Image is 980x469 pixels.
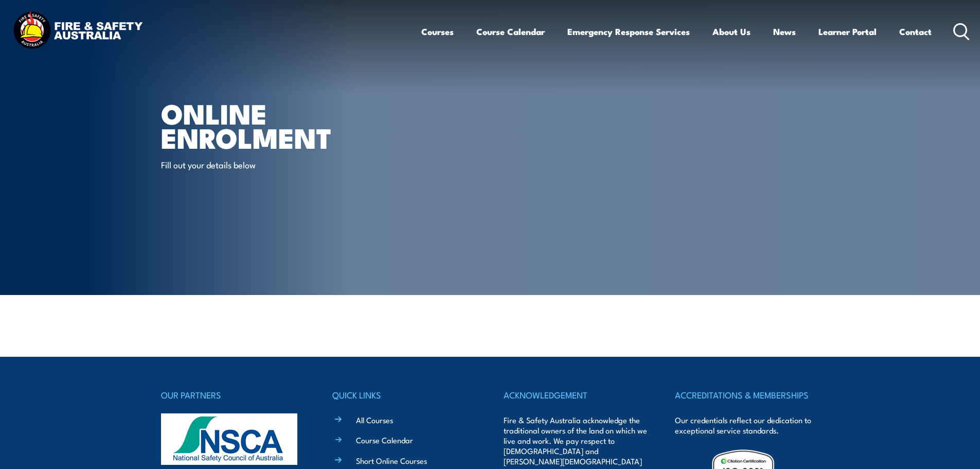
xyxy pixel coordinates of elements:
[356,455,427,466] a: Short Online Courses
[332,388,476,402] h4: QUICK LINKS
[504,388,648,402] h4: ACKNOWLEDGEMENT
[356,414,393,425] a: All Courses
[161,101,415,149] h1: Online Enrolment
[773,18,796,45] a: News
[161,413,297,465] img: nsca-logo-footer
[356,435,413,445] a: Course Calendar
[476,18,545,45] a: Course Calendar
[675,415,819,436] p: Our credentials reflect our dedication to exceptional service standards.
[712,18,751,45] a: About Us
[421,18,454,45] a: Courses
[818,18,877,45] a: Learner Portal
[675,388,819,402] h4: ACCREDITATIONS & MEMBERSHIPS
[899,18,932,45] a: Contact
[161,159,349,170] p: Fill out your details below
[567,18,690,45] a: Emergency Response Services
[161,388,305,402] h4: OUR PARTNERS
